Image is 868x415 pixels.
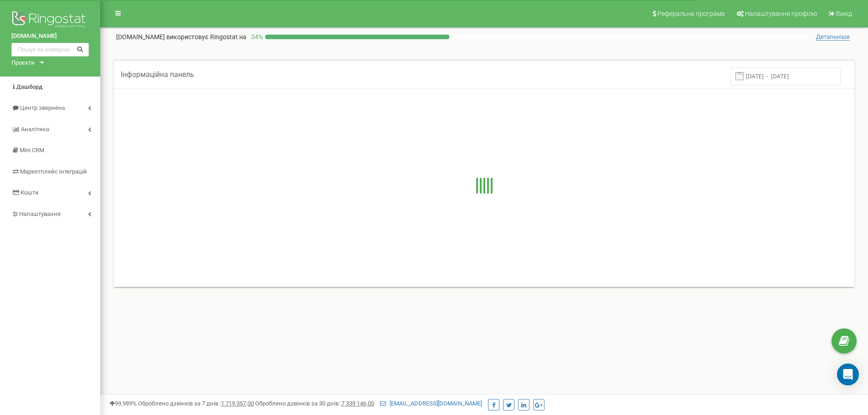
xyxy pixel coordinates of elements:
[836,10,852,17] span: Вихід
[11,9,89,32] img: Ringostat logo
[121,70,194,79] span: Інформаційна панель
[116,32,247,41] p: [DOMAIN_NAME]
[11,32,89,41] a: [DOMAIN_NAME]
[657,10,725,17] span: Реферальна програма
[109,400,137,407] span: 99,989%
[380,400,482,407] a: [EMAIL_ADDRESS][DOMAIN_NAME]
[221,400,254,407] u: 1 719 357,00
[255,400,374,407] span: Оброблено дзвінків за 30 днів :
[166,33,247,41] span: використовує Ringostat на
[837,364,859,385] div: Open Intercom Messenger
[745,10,817,17] span: Налаштування профілю
[19,210,61,217] span: Налаштування
[138,400,254,407] span: Оброблено дзвінків за 7 днів :
[20,104,65,111] span: Центр звернень
[11,59,35,67] div: Проєкти
[11,43,89,56] input: Пошук за номером
[816,33,850,41] span: Детальніше
[16,83,42,90] span: Дашборд
[20,147,44,154] span: Mini CRM
[20,168,87,175] span: Маркетплейс інтеграцій
[21,189,39,196] span: Кошти
[341,400,374,407] u: 7 339 146,00
[247,32,265,41] p: 34 %
[21,126,49,133] span: Аналiтика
